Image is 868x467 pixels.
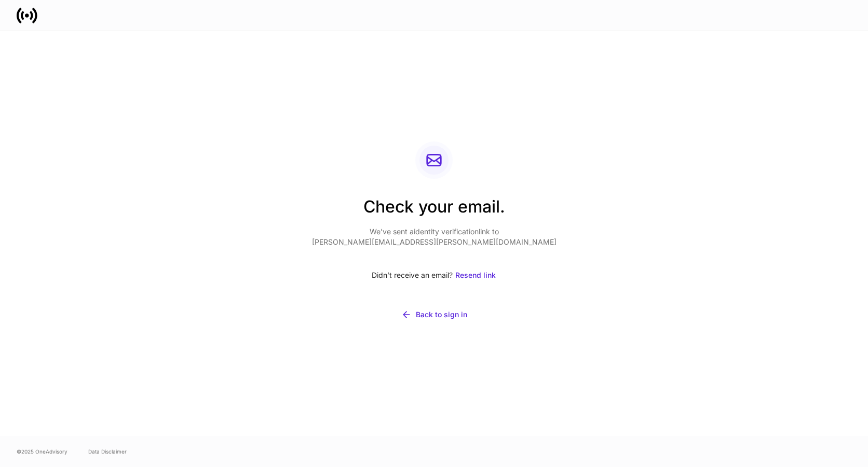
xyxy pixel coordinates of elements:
[312,227,557,247] p: We’ve sent a identity verification link to [PERSON_NAME][EMAIL_ADDRESS][PERSON_NAME][DOMAIN_NAME]
[312,264,557,287] div: Didn’t receive an email?
[88,447,127,456] a: Data Disclaimer
[17,447,67,456] span: © 2025 OneAdvisory
[455,270,496,280] div: Resend link
[455,264,496,287] button: Resend link
[312,195,557,227] h2: Check your email.
[416,309,467,320] div: Back to sign in
[312,303,557,326] button: Back to sign in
